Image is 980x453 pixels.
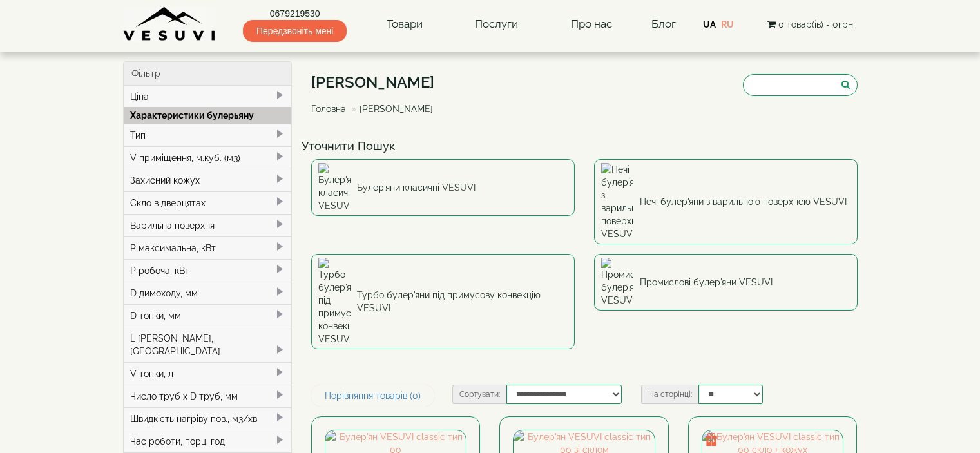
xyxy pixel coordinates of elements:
[124,146,292,169] div: V приміщення, м.куб. (м3)
[641,385,698,404] label: На сторінці:
[124,259,292,282] div: P робоча, кВт
[124,327,292,362] div: L [PERSON_NAME], [GEOGRAPHIC_DATA]
[124,304,292,327] div: D топки, мм
[311,254,575,349] a: Турбо булер'яни під примусову конвекцію VESUVI Турбо булер'яни під примусову конвекцію VESUVI
[124,385,292,407] div: Число труб x D труб, мм
[558,10,625,39] a: Про нас
[651,17,676,30] a: Блог
[721,19,734,30] a: RU
[462,10,531,39] a: Послуги
[318,258,351,345] img: Турбо булер'яни під примусову конвекцію VESUVI
[124,430,292,452] div: Час роботи, порц. год
[311,385,434,407] a: Порівняння товарів (0)
[601,258,633,307] img: Промислові булер'яни VESUVI
[124,282,292,304] div: D димоходу, мм
[318,163,351,212] img: Булер'яни класичні VESUVI
[778,19,853,30] span: 0 товар(ів) - 0грн
[124,214,292,236] div: Варильна поверхня
[349,102,433,115] li: [PERSON_NAME]
[124,407,292,430] div: Швидкість нагріву пов., м3/хв
[124,169,292,191] div: Захисний кожух
[764,17,857,32] button: 0 товар(ів) - 0грн
[124,124,292,146] div: Тип
[243,20,347,42] span: Передзвоніть мені
[243,7,347,20] a: 0679219530
[124,86,292,108] div: Ціна
[601,163,633,240] img: Печі булер'яни з варильною поверхнею VESUVI
[302,140,867,153] h4: Уточнити Пошук
[594,159,858,244] a: Печі булер'яни з варильною поверхнею VESUVI Печі булер'яни з варильною поверхнею VESUVI
[311,74,443,91] h1: [PERSON_NAME]
[374,10,436,39] a: Товари
[124,191,292,214] div: Скло в дверцятах
[311,104,346,114] a: Головна
[594,254,858,311] a: Промислові булер'яни VESUVI Промислові булер'яни VESUVI
[705,433,718,446] img: gift
[124,236,292,259] div: P максимальна, кВт
[452,385,506,404] label: Сортувати:
[123,6,216,42] img: Завод VESUVI
[124,107,292,124] div: Характеристики булерьяну
[124,362,292,385] div: V топки, л
[311,159,575,216] a: Булер'яни класичні VESUVI Булер'яни класичні VESUVI
[703,19,716,30] a: UA
[124,62,292,86] div: Фільтр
